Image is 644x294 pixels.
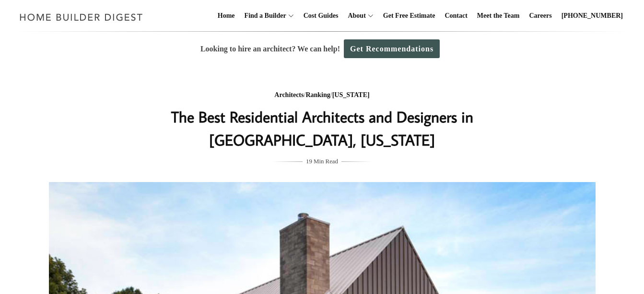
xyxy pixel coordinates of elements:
[306,156,338,167] span: 19 Min Read
[473,0,524,31] a: Meet the Team
[344,0,365,31] a: About
[344,39,440,58] a: Get Recommendations
[332,91,370,98] a: [US_STATE]
[300,0,342,31] a: Cost Guides
[305,91,330,98] a: Ranking
[526,0,556,31] a: Careers
[214,0,239,31] a: Home
[441,0,471,31] a: Contact
[558,0,627,31] a: [PHONE_NUMBER]
[379,0,439,31] a: Get Free Estimate
[241,0,286,31] a: Find a Builder
[131,89,514,101] div: / /
[131,105,514,151] h1: The Best Residential Architects and Designers in [GEOGRAPHIC_DATA], [US_STATE]
[274,91,304,98] a: Architects
[15,8,147,26] img: Home Builder Digest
